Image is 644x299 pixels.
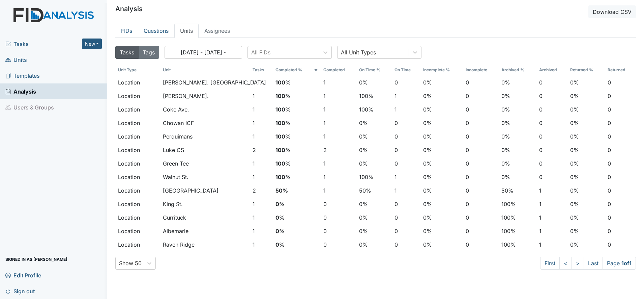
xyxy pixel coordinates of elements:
[273,197,321,211] td: 0%
[394,119,398,127] span: 0
[572,257,584,270] a: >
[273,224,321,238] td: 0%
[163,174,188,180] span: Walnut St.
[118,147,140,153] span: Location
[253,173,255,181] button: 1
[499,116,536,130] td: 0%
[466,227,469,235] span: 0
[539,78,543,86] span: 0
[253,132,255,141] button: 1
[118,241,140,248] span: Location
[394,214,398,222] span: 0
[253,119,255,127] button: 1
[163,228,188,234] span: Albemarle
[356,103,392,116] td: 100%
[394,173,397,181] button: 1
[394,78,398,86] span: 0
[420,76,463,89] td: 0%
[394,132,398,141] span: 0
[118,187,140,194] span: Location
[603,257,636,270] span: Page
[621,260,632,267] strong: 1 of 1
[115,46,159,59] div: Tasks/Tags
[253,78,255,86] button: 1
[567,170,605,184] td: 0%
[323,173,326,181] button: 1
[118,79,140,86] span: Location
[420,197,463,211] td: 0%
[323,146,327,154] button: 2
[5,40,82,48] span: Tasks
[567,64,605,76] th: Toggle SortBy
[539,200,541,208] button: 1
[567,103,605,116] td: 0%
[118,174,140,180] span: Location
[394,227,398,235] span: 0
[466,173,469,181] span: 0
[163,79,266,86] span: [PERSON_NAME]. [GEOGRAPHIC_DATA]
[539,227,541,235] button: 1
[608,214,611,222] span: 0
[539,173,543,181] span: 0
[163,93,209,99] span: [PERSON_NAME].
[118,201,140,207] span: Location
[466,119,469,127] span: 0
[163,214,186,221] span: Currituck
[420,143,463,157] td: 0%
[356,211,392,224] td: 0%
[536,64,567,76] th: Toggle SortBy
[539,159,543,168] span: 0
[499,130,536,143] td: 0%
[253,105,255,114] button: 1
[356,184,392,197] td: 50%
[5,54,27,65] span: Units
[466,241,469,249] span: 0
[118,120,140,126] span: Location
[420,116,463,130] td: 0%
[163,241,195,248] span: Raven Ridge
[118,160,140,167] span: Location
[138,46,159,59] button: Tags
[540,257,560,270] a: First
[420,64,463,76] th: Toggle SortBy
[499,184,536,197] td: 50%
[466,132,469,141] span: 0
[539,92,543,100] span: 0
[394,241,398,249] span: 0
[466,78,469,86] span: 0
[608,227,611,235] span: 0
[323,105,326,114] button: 1
[323,159,326,168] button: 1
[323,214,327,222] span: 0
[323,200,327,208] span: 0
[466,214,469,222] span: 0
[394,92,397,100] button: 1
[82,39,102,49] button: New
[356,64,392,76] th: Toggle SortBy
[605,64,636,76] th: Toggle SortBy
[163,147,184,153] span: Luke CS
[356,89,392,103] td: 100%
[608,92,611,100] span: 0
[323,92,326,100] button: 1
[539,241,541,249] button: 1
[356,76,392,89] td: 0%
[539,132,543,141] span: 0
[466,92,469,100] span: 0
[466,159,469,168] span: 0
[253,146,256,154] button: 2
[323,241,327,249] span: 0
[253,227,255,235] button: 1
[119,259,142,267] div: Show 50
[499,143,536,157] td: 0%
[499,103,536,116] td: 0%
[356,238,392,251] td: 0%
[253,200,255,208] button: 1
[567,211,605,224] td: 0%
[118,214,140,221] span: Location
[253,214,255,222] button: 1
[499,89,536,103] td: 0%
[567,89,605,103] td: 0%
[273,170,321,184] td: 100%
[253,241,255,249] button: 1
